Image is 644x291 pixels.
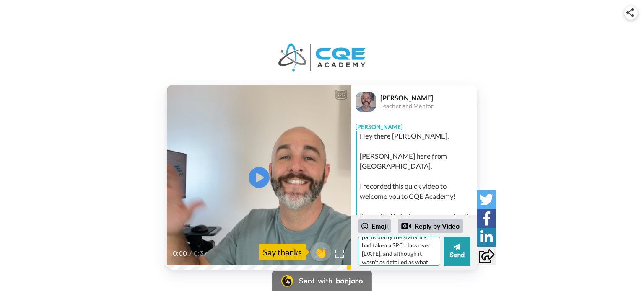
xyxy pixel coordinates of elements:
div: Teacher and Mentor [380,103,477,110]
div: Sent with [299,277,332,285]
img: Profile Image [356,92,376,112]
div: CC [336,90,346,99]
div: [PERSON_NAME] [380,94,477,102]
img: logo [276,42,368,73]
button: Send [444,237,470,266]
div: Reply by Video [401,221,411,231]
div: bonjoro [336,277,363,285]
div: Reply by Video [398,219,463,233]
textarea: Hi [PERSON_NAME]! Sorry for the late response. I'm enjoying the course so far, and I'm actually s... [358,237,440,266]
span: 0:00 [173,249,187,259]
div: Hey there [PERSON_NAME], [PERSON_NAME] here from [GEOGRAPHIC_DATA]. I recorded this quick video t... [360,131,475,242]
div: [PERSON_NAME] [351,118,477,131]
div: Emoji [358,219,391,233]
span: 👏 [310,245,331,259]
img: ic_share.svg [626,8,634,17]
span: / [189,249,192,259]
span: 0:37 [194,249,208,259]
div: Say thanks [259,244,306,260]
img: Full screen [335,250,344,258]
a: Bonjoro LogoSent withbonjoro [272,271,372,291]
img: Bonjoro Logo [281,275,293,287]
button: 👏 [310,242,331,261]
